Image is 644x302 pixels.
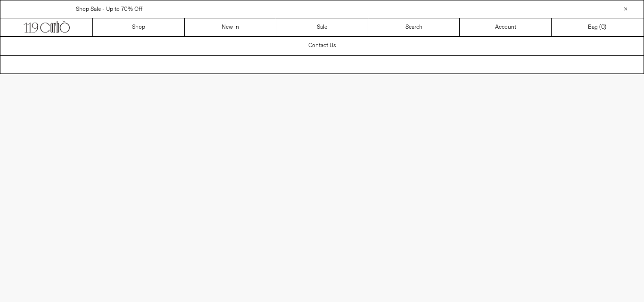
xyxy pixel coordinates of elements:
a: New In [185,18,277,36]
a: Search [368,18,460,36]
span: 0 [601,24,604,31]
a: Shop [93,18,185,36]
a: Shop Sale - Up to 70% Off [76,6,142,13]
a: Sale [276,18,368,36]
span: ) [601,23,606,32]
h1: Contact Us [308,38,336,54]
a: Bag () [552,18,644,36]
a: Account [460,18,552,36]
